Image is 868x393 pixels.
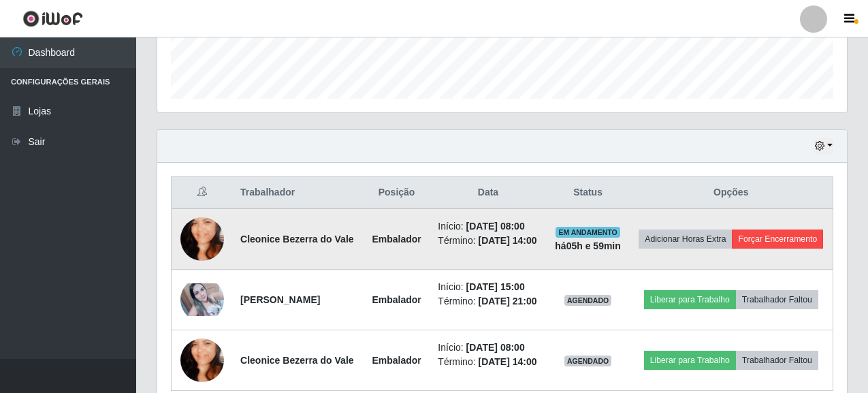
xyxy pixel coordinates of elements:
time: [DATE] 14:00 [478,235,536,246]
strong: há 05 h e 59 min [555,240,621,251]
time: [DATE] 08:00 [466,342,525,353]
img: 1620185251285.jpeg [180,200,224,278]
time: [DATE] 15:00 [466,281,525,292]
time: [DATE] 21:00 [478,296,536,306]
th: Posição [364,177,430,209]
time: [DATE] 08:00 [466,221,525,232]
img: 1668045195868.jpeg [180,283,224,316]
strong: Embalador [372,234,421,245]
button: Forçar Encerramento [732,230,823,249]
strong: Embalador [372,355,421,366]
li: Término: [438,234,538,248]
th: Trabalhador [232,177,364,209]
li: Término: [438,294,538,309]
li: Início: [438,219,538,234]
img: CoreUI Logo [22,10,83,27]
button: Liberar para Trabalho [644,351,736,370]
strong: [PERSON_NAME] [240,294,320,305]
button: Trabalhador Faltou [736,351,818,370]
strong: Cleonice Bezerra do Vale [240,355,354,366]
th: Opções [630,177,833,209]
strong: Embalador [372,294,421,305]
span: AGENDADO [564,295,612,306]
th: Data [430,177,546,209]
li: Início: [438,280,538,294]
span: EM ANDAMENTO [556,227,620,238]
button: Trabalhador Faltou [736,290,818,309]
button: Adicionar Horas Extra [639,230,732,249]
time: [DATE] 14:00 [478,356,536,367]
th: Status [547,177,630,209]
li: Início: [438,341,538,355]
span: AGENDADO [564,356,612,366]
strong: Cleonice Bezerra do Vale [240,234,354,245]
button: Liberar para Trabalho [644,290,736,309]
li: Término: [438,355,538,369]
